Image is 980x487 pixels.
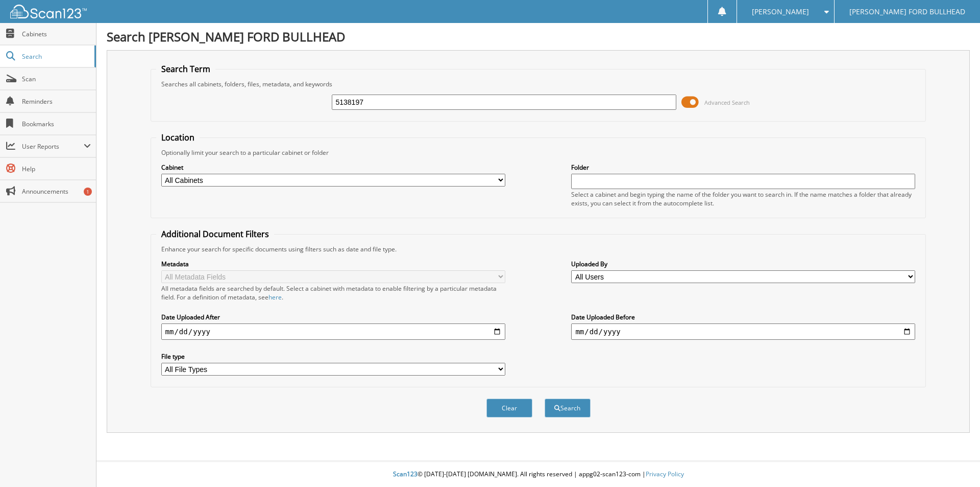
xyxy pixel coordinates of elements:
[156,80,921,88] div: Searches all cabinets, folders, files, metadata, and keywords
[156,228,274,240] legend: Additional Document Filters
[156,132,200,143] legend: Location
[571,260,915,268] label: Uploaded By
[22,75,91,83] span: Scan
[22,52,89,61] span: Search
[161,313,505,321] label: Date Uploaded After
[849,9,965,15] span: [PERSON_NAME] FORD BULLHEAD
[752,9,809,15] span: [PERSON_NAME]
[96,462,980,487] div: © [DATE]-[DATE] [DOMAIN_NAME]. All rights reserved | appg02-scan123-com |
[161,284,505,302] div: All metadata fields are searched by default. Select a cabinet with metadata to enable filtering b...
[156,148,921,157] div: Optionally limit your search to a particular cabinet or folder
[22,165,91,173] span: Help
[22,30,91,38] span: Cabinets
[161,323,505,340] input: start
[486,399,532,418] button: Clear
[161,352,505,361] label: File type
[646,470,684,478] a: Privacy Policy
[22,142,84,151] span: User Reports
[268,293,282,302] a: here
[22,97,91,106] span: Reminders
[704,99,750,106] span: Advanced Search
[22,120,91,128] span: Bookmarks
[571,323,915,340] input: end
[161,260,505,268] label: Metadata
[571,313,915,321] label: Date Uploaded Before
[156,63,215,75] legend: Search Term
[545,399,591,418] button: Search
[571,163,915,172] label: Folder
[571,190,915,207] div: Select a cabinet and begin typing the name of the folder you want to search in. If the name match...
[84,188,92,196] div: 1
[929,438,980,487] iframe: Chat Widget
[107,28,970,45] h1: Search [PERSON_NAME] FORD BULLHEAD
[156,245,921,253] div: Enhance your search for specific documents using filters such as date and file type.
[22,187,91,196] span: Announcements
[393,470,418,478] span: Scan123
[161,163,505,172] label: Cabinet
[10,5,87,18] img: scan123-logo-white.svg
